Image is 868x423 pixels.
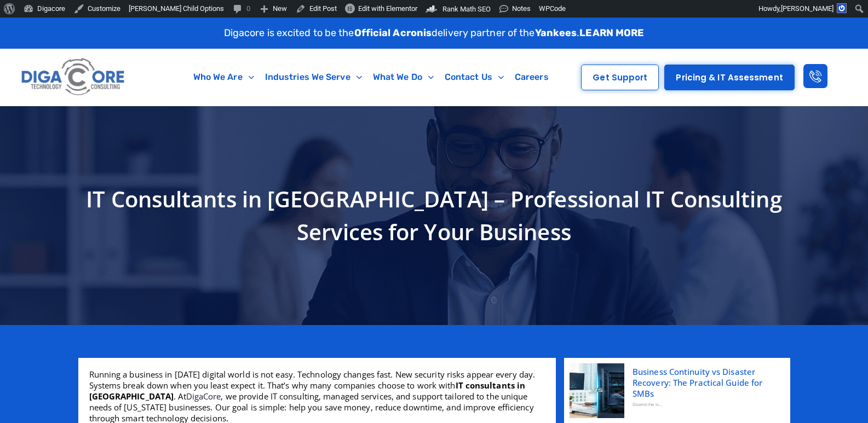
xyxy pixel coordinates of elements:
[581,65,659,90] a: Get Support
[579,27,644,39] a: LEARN MORE
[89,369,536,391] span: Running a business in [DATE] digital world is not easy. Technology changes fast. New security ris...
[188,65,260,90] a: Who We Are
[439,65,509,90] a: Contact Us
[633,366,777,399] a: Business Continuity vs Disaster Recovery: The Practical Guide for SMBs
[186,391,221,402] a: DigaCore
[224,26,645,40] p: Digacore is excited to be the delivery partner of the .
[89,380,526,402] b: IT consultants in [GEOGRAPHIC_DATA]
[174,65,568,90] nav: Menu
[260,65,367,90] a: Industries We Serve
[676,73,783,82] span: Pricing & IT Assessment
[358,4,417,13] span: Edit with Elementor
[442,5,491,13] span: Rank Math SEO
[633,399,777,410] div: Downtime is...
[354,27,432,39] strong: Official Acronis
[84,183,785,248] h1: IT Consultants in [GEOGRAPHIC_DATA] – Professional IT Consulting Services for Your Business
[664,65,794,90] a: Pricing & IT Assessment
[570,363,624,418] img: Business Continuity Vs. Disaster Recovery
[781,4,833,13] span: [PERSON_NAME]
[19,54,128,100] img: Digacore logo 1
[593,73,647,82] span: Get Support
[367,65,439,90] a: What We Do
[509,65,554,90] a: Careers
[535,27,577,39] strong: Yankees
